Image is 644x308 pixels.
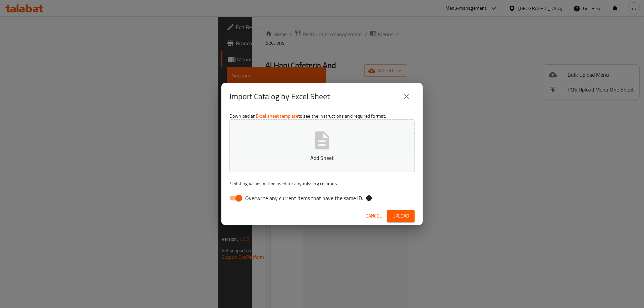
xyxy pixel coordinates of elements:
[392,212,409,220] span: Upload
[229,91,330,102] h2: Import Catalog by Excel Sheet
[256,112,298,120] a: Excel sheet template
[229,119,415,172] button: Add Sheet
[229,180,415,187] p: Existing values will be used for any missing columns.
[366,212,382,220] span: Cancel
[363,210,384,222] button: Cancel
[240,154,404,162] p: Add Sheet
[398,88,415,105] button: close
[387,210,415,222] button: Upload
[221,110,423,207] div: Download an to see the instructions and required format.
[366,195,372,201] svg: If the overwrite option isn't selected, then the items that match an existing ID will be ignored ...
[245,194,363,202] span: Overwrite any current items that have the same ID.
